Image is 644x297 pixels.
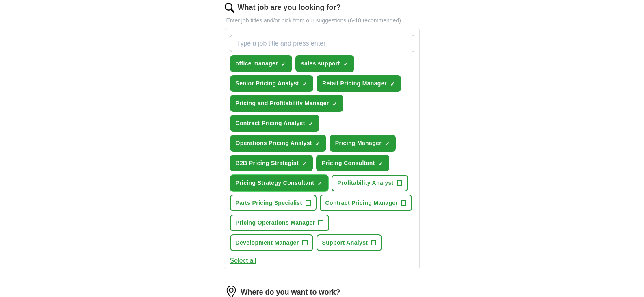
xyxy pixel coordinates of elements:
[390,81,395,87] span: ✓
[230,75,314,92] button: Senior Pricing Analyst✓
[317,75,401,92] button: Retail Pricing Manager✓
[236,179,314,187] span: Pricing Strategy Consultant
[236,79,299,88] span: Senior Pricing Analyst
[236,119,305,128] span: Contract Pricing Analyst
[335,139,382,147] span: Pricing Manager
[322,238,368,247] span: Support Analyst
[295,55,354,72] button: sales support✓
[236,159,299,167] span: B2B Pricing Strategist
[230,195,317,211] button: Parts Pricing Specialist
[385,141,390,147] span: ✓
[230,215,330,231] button: Pricing Operations Manager
[322,79,387,88] span: Retail Pricing Manager
[230,256,256,266] button: Select all
[332,175,408,191] button: Profitability Analyst
[230,135,326,152] button: Operations Pricing Analyst✓
[230,115,319,132] button: Contract Pricing Analyst✓
[230,234,313,251] button: Development Manager
[302,81,307,87] span: ✓
[236,99,329,108] span: Pricing and Profitability Manager
[317,180,322,187] span: ✓
[225,16,420,25] p: Enter job titles and/or pick from our suggestions (6-10 recommended)
[238,2,341,13] label: What job are you looking for?
[337,179,393,187] span: Profitability Analyst
[230,35,414,52] input: Type a job title and press enter
[330,135,396,152] button: Pricing Manager✓
[230,175,329,191] button: Pricing Strategy Consultant✓
[315,141,320,147] span: ✓
[378,160,383,167] span: ✓
[236,219,315,227] span: Pricing Operations Manager
[320,195,412,211] button: Contract Pricing Manager
[316,155,389,171] button: Pricing Consultant✓
[332,101,337,107] span: ✓
[302,160,307,167] span: ✓
[343,61,348,67] span: ✓
[236,199,302,207] span: Parts Pricing Specialist
[225,3,234,13] img: search.png
[236,139,312,147] span: Operations Pricing Analyst
[301,59,340,68] span: sales support
[236,238,299,247] span: Development Manager
[230,155,313,171] button: B2B Pricing Strategist✓
[230,55,293,72] button: office manager✓
[325,199,398,207] span: Contract Pricing Manager
[281,61,286,67] span: ✓
[317,234,382,251] button: Support Analyst
[322,159,375,167] span: Pricing Consultant
[308,121,313,127] span: ✓
[236,59,278,68] span: office manager
[230,95,343,112] button: Pricing and Profitability Manager✓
